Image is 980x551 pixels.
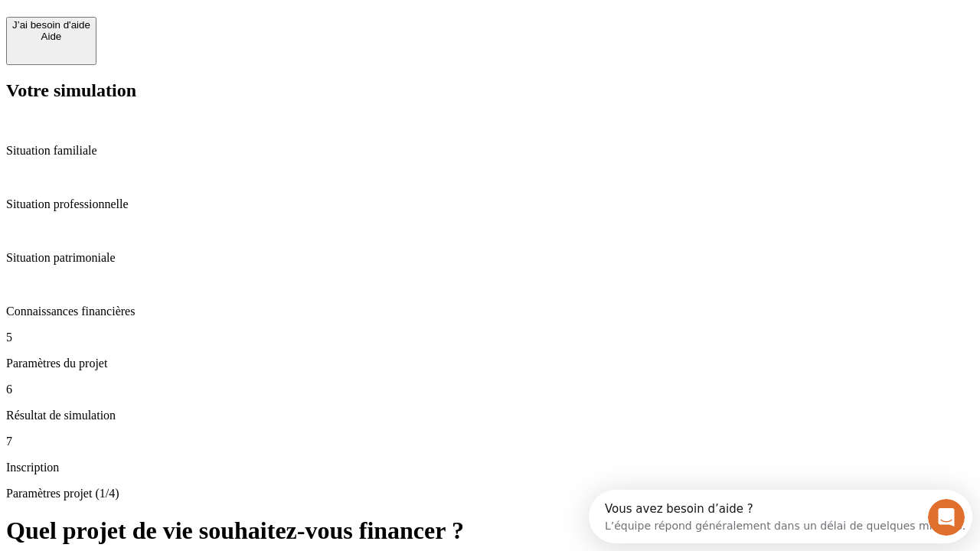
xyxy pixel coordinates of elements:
[6,357,974,370] p: Paramètres du projet
[6,6,422,48] div: Ouvrir le Messenger Intercom
[6,409,974,422] p: Résultat de simulation
[6,17,96,65] button: J’ai besoin d'aideAide
[16,25,377,41] div: L’équipe répond généralement dans un délai de quelques minutes.
[12,19,90,31] div: J’ai besoin d'aide
[6,517,974,545] h1: Quel projet de vie souhaitez-vous financer ?
[6,305,974,318] p: Connaissances financières
[6,487,974,500] p: Paramètres projet (1/4)
[6,197,974,211] p: Situation professionnelle
[6,331,974,344] p: 5
[6,435,974,448] p: 7
[928,499,965,536] iframe: Intercom live chat
[6,251,974,265] p: Situation patrimoniale
[12,31,90,42] div: Aide
[16,13,377,25] div: Vous avez besoin d’aide ?
[589,490,972,543] iframe: Intercom live chat discovery launcher
[6,144,974,158] p: Situation familiale
[6,80,974,101] h2: Votre simulation
[6,461,974,474] p: Inscription
[6,383,974,396] p: 6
